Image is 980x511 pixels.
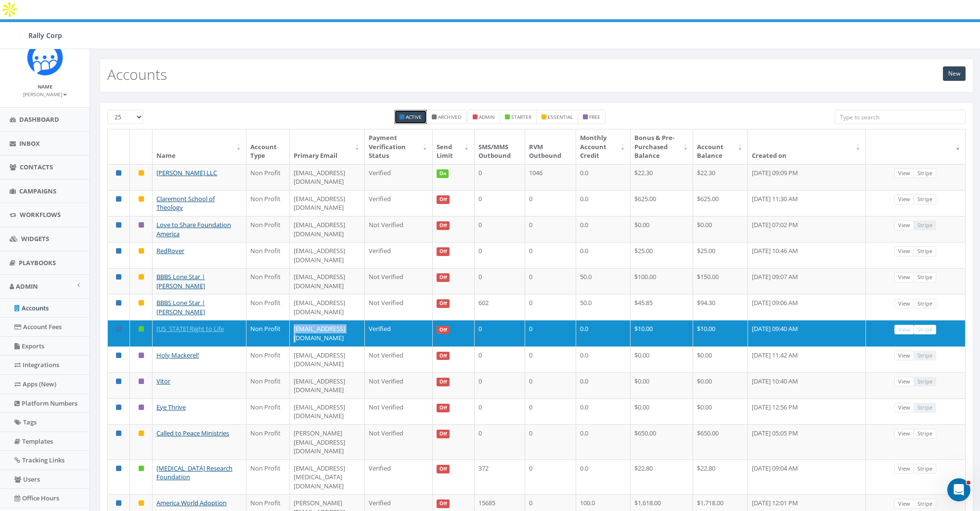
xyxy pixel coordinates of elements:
td: [DATE] 10:46 AM [748,242,866,268]
td: $94.30 [693,294,748,320]
td: $0.00 [631,372,694,398]
td: 0 [525,268,576,294]
a: [MEDICAL_DATA] Research Foundation [156,464,232,482]
td: $625.00 [631,190,694,216]
td: [EMAIL_ADDRESS][DOMAIN_NAME] [290,398,365,424]
td: 0.0 [576,164,631,190]
a: View [894,272,914,282]
td: 0 [525,294,576,320]
span: Workflows [20,210,61,219]
td: Non Profit [246,320,290,346]
td: $22.30 [693,164,748,190]
span: Widgets [21,234,49,243]
td: Verified [365,164,433,190]
td: Not Verified [365,216,433,242]
a: Called to Peace Ministries [156,429,229,437]
td: [DATE] 09:06 AM [748,294,866,320]
td: 0 [525,372,576,398]
td: [EMAIL_ADDRESS][DOMAIN_NAME] [290,372,365,398]
a: View [894,194,914,204]
span: Off [437,499,450,508]
a: View [894,220,914,230]
td: 0 [475,398,526,424]
span: Off [437,273,450,282]
td: [EMAIL_ADDRESS][DOMAIN_NAME] [290,164,365,190]
td: [EMAIL_ADDRESS][DOMAIN_NAME] [290,346,365,372]
span: Off [437,221,450,230]
td: [EMAIL_ADDRESS][DOMAIN_NAME] [290,190,365,216]
th: SMS/MMS Outbound [475,129,526,164]
td: [EMAIL_ADDRESS][MEDICAL_DATA][DOMAIN_NAME] [290,460,365,495]
td: $10.00 [631,320,694,346]
a: Claremont School of Theology [156,194,215,212]
td: 0.0 [576,398,631,424]
a: Stripe [914,464,936,474]
a: [PERSON_NAME] [23,89,67,98]
td: 0.0 [576,242,631,268]
td: $0.00 [631,398,694,424]
small: essential [548,114,573,120]
th: RVM Outbound [525,129,576,164]
td: Non Profit [246,164,290,190]
td: Non Profit [246,424,290,460]
td: $0.00 [631,216,694,242]
td: Not Verified [365,346,433,372]
td: 1046 [525,164,576,190]
td: $0.00 [693,372,748,398]
a: Stripe [914,168,936,179]
td: 0 [475,424,526,460]
span: Playbooks [19,258,56,267]
td: Verified [365,190,433,216]
span: Off [437,352,450,360]
a: Stripe [914,429,936,439]
td: 0 [525,242,576,268]
td: $0.00 [693,346,748,372]
td: $650.00 [631,424,694,460]
td: 0 [475,164,526,190]
a: Holy Mackerel! [156,351,199,359]
th: Name: activate to sort column ascending [153,129,246,164]
span: Inbox [19,139,40,148]
td: 0 [475,346,526,372]
td: $25.00 [693,242,748,268]
small: Active [406,114,422,120]
a: Stripe [914,246,936,256]
td: Non Profit [246,190,290,216]
small: Archived [438,114,461,120]
th: Bonus &amp; Pre-Purchased Balance: activate to sort column ascending [631,129,694,164]
a: View [894,499,914,509]
td: 0.0 [576,320,631,346]
a: RedRover [156,246,184,255]
small: admin [479,114,495,120]
td: [DATE] 09:09 PM [748,164,866,190]
span: Contacts [20,163,53,171]
a: View [894,377,914,387]
td: 0 [475,320,526,346]
td: Non Profit [246,346,290,372]
td: 0.0 [576,424,631,460]
td: 0 [525,190,576,216]
span: Off [437,404,450,412]
td: [EMAIL_ADDRESS][DOMAIN_NAME] [290,216,365,242]
td: $150.00 [693,268,748,294]
h2: Accounts [107,66,167,82]
td: $22.80 [693,460,748,495]
a: Vitor [156,377,170,385]
td: Not Verified [365,398,433,424]
th: Send Limit: activate to sort column ascending [433,129,475,164]
a: Eye Thrive [156,403,186,411]
td: Non Profit [246,398,290,424]
td: [DATE] 09:04 AM [748,460,866,495]
td: 0 [525,320,576,346]
td: Non Profit [246,216,290,242]
td: $22.30 [631,164,694,190]
td: 602 [475,294,526,320]
td: Verified [365,460,433,495]
a: View [894,464,914,474]
span: Rally Corp [28,31,62,40]
td: Non Profit [246,242,290,268]
td: [DATE] 11:30 AM [748,190,866,216]
span: Off [437,299,450,308]
a: BBBS Lone Star | [PERSON_NAME] [156,298,205,316]
a: [US_STATE] Right to Life [156,324,224,333]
